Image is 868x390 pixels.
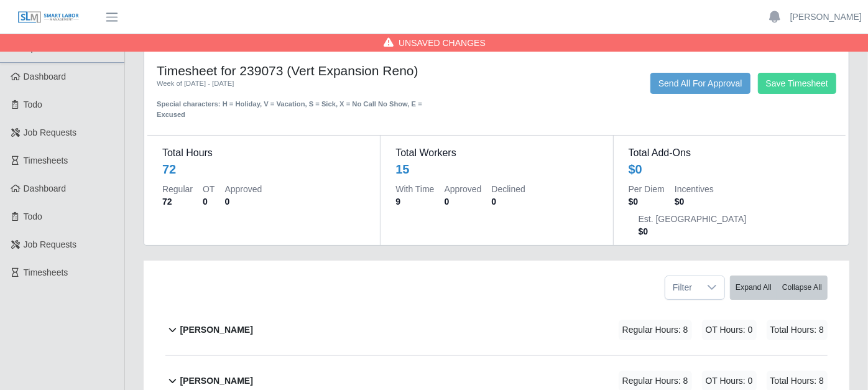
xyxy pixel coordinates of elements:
dd: 0 [445,195,482,208]
span: OT Hours: 0 [702,320,757,340]
div: Week of [DATE] - [DATE] [157,78,429,89]
dt: Total Hours [162,146,365,160]
b: [PERSON_NAME] [180,323,252,337]
span: Timesheets [24,267,68,277]
span: Todo [24,211,42,221]
dd: $0 [675,195,714,208]
dd: 9 [395,195,434,208]
b: [PERSON_NAME] [180,374,252,388]
div: bulk actions [730,276,828,300]
span: Job Requests [24,128,77,137]
button: Send All For Approval [650,73,750,94]
dt: Total Workers [395,146,598,160]
span: Total Hours: 8 [767,320,828,340]
dt: Declined [492,183,525,195]
dd: 0 [203,195,215,208]
button: Collapse All [777,276,828,300]
span: Unsaved Changes [399,37,486,49]
img: SLM Logo [17,11,80,24]
span: Dashboard [24,183,67,193]
div: 72 [162,160,176,178]
dd: 72 [162,195,193,208]
dd: 0 [224,195,262,208]
span: Filter [665,276,699,299]
div: 15 [395,160,409,178]
span: Dashboard [24,72,67,81]
a: [PERSON_NAME] [790,11,862,24]
div: Special characters: H = Holiday, V = Vacation, S = Sick, X = No Call No Show, E = Excused [157,89,429,120]
button: Expand All [730,276,777,300]
dt: Est. [GEOGRAPHIC_DATA] [639,213,747,225]
button: [PERSON_NAME] Regular Hours: 8 OT Hours: 0 Total Hours: 8 [165,305,828,355]
dd: $0 [629,195,665,208]
div: $0 [629,160,642,178]
dd: $0 [639,225,747,238]
dt: Regular [162,183,193,195]
dd: 0 [492,195,525,208]
button: Save Timesheet [758,73,836,94]
span: Regular Hours: 8 [619,320,692,340]
dt: Per Diem [629,183,665,195]
dt: OT [203,183,215,195]
span: Job Requests [24,239,77,249]
span: Todo [24,100,42,109]
dt: With Time [395,183,434,195]
dt: Incentives [675,183,714,195]
dt: Total Add-Ons [629,146,831,160]
dt: Approved [445,183,482,195]
span: Timesheets [24,156,68,165]
h4: Timesheet for 239073 (Vert Expansion Reno) [157,63,429,78]
dt: Approved [224,183,262,195]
